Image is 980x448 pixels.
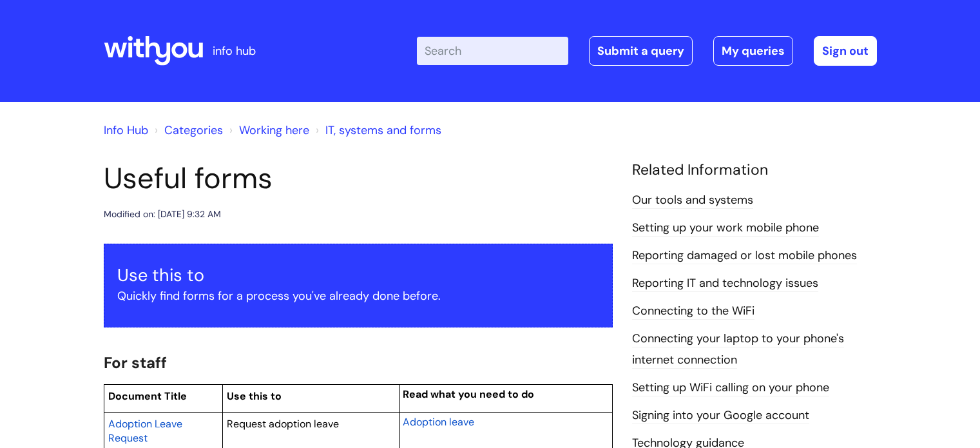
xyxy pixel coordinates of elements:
[239,122,309,138] a: Working here
[632,407,809,424] a: Signing into your Google account
[108,416,182,445] a: Adoption Leave Request
[632,192,753,209] a: Our tools and systems
[814,36,877,66] a: Sign out
[104,206,221,222] div: Modified on: [DATE] 9:32 AM
[632,161,877,179] h4: Related Information
[403,414,474,429] a: Adoption leave
[632,380,829,396] a: Setting up WiFi calling on your phone
[632,303,754,320] a: Connecting to the WiFi
[226,120,309,141] li: Working here
[151,120,223,141] li: Solution home
[325,122,441,138] a: IT, systems and forms
[117,286,599,306] p: Quickly find forms for a process you've already done before.
[632,275,818,292] a: Reporting IT and technology issues
[104,353,167,373] span: For staff
[213,41,256,61] p: info hub
[227,417,339,431] span: Request adoption leave
[104,161,613,196] h1: Useful forms
[108,417,182,445] span: Adoption Leave Request
[632,331,844,368] a: Connecting your laptop to your phone's internet connection
[403,387,534,401] span: Read what you need to do
[312,120,441,141] li: IT, systems and forms
[117,265,599,286] h3: Use this to
[589,36,693,66] a: Submit a query
[227,389,282,403] span: Use this to
[632,248,857,264] a: Reporting damaged or lost mobile phones
[632,220,819,237] a: Setting up your work mobile phone
[104,122,148,138] a: Info Hub
[713,36,793,66] a: My queries
[403,415,474,429] span: Adoption leave
[108,389,187,403] span: Document Title
[417,37,568,65] input: Search
[164,122,223,138] a: Categories
[417,36,877,66] div: | -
